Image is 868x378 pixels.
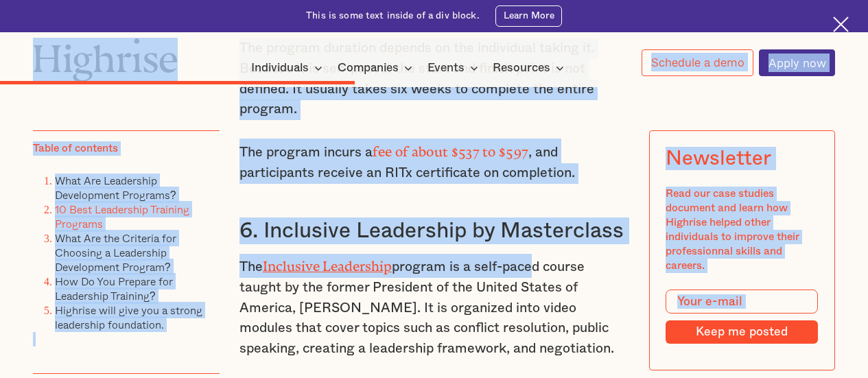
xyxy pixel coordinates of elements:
img: Highrise logo [33,38,178,82]
p: The program is a self-paced course taught by the former President of the United States of America... [239,254,629,359]
img: Cross icon [833,16,849,32]
div: Events [427,60,482,76]
div: Companies [338,60,399,76]
div: Newsletter [666,147,771,170]
div: Individuals [251,60,327,76]
a: 10 Best Leadership Training Programs [55,201,189,232]
input: Your e-mail [666,290,818,314]
a: Apply now [759,49,835,76]
div: Resources [493,60,568,76]
a: Learn More [495,5,562,27]
a: What Are Leadership Development Programs? [55,172,176,203]
p: ‍ [33,332,219,346]
a: Schedule a demo [642,49,753,76]
h3: 6. Inclusive Leadership by Masterclass [239,217,629,244]
div: Resources [493,60,550,76]
div: This is some text inside of a div block. [306,10,480,23]
div: Individuals [251,60,309,76]
div: Read our case studies document and learn how Highrise helped other individuals to improve their p... [666,187,818,273]
div: Companies [338,60,417,76]
form: Modal Form [666,290,818,344]
a: What Are the Criteria for Choosing a Leadership Development Program? [55,230,176,275]
div: Table of contents [33,141,118,156]
a: How Do You Prepare for Leadership Training? [55,273,173,304]
p: The program incurs a , and participants receive an RITx certificate on completion. [239,139,629,183]
strong: fee of about $537 to $597 [373,144,529,152]
a: Highrise will give you a strong leadership foundation. [55,302,202,333]
div: Events [427,60,465,76]
input: Keep me posted [666,320,818,343]
a: Inclusive Leadership [263,259,392,267]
